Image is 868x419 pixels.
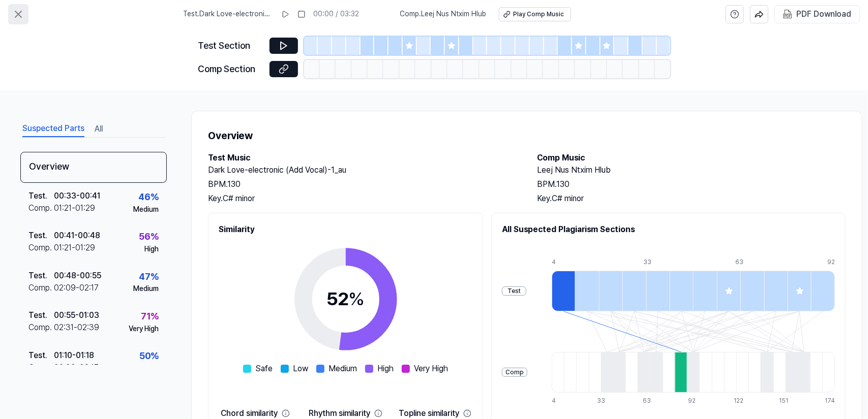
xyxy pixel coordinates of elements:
div: 00:55 - 01:03 [54,309,99,321]
button: Suspected Parts [22,121,84,137]
div: 00:41 - 00:48 [54,230,100,242]
span: % [348,288,365,310]
div: 02:31 - 02:39 [54,321,99,334]
span: Medium [328,363,357,375]
div: Test Section [198,39,263,53]
div: Medium [133,205,159,215]
div: Play Comp Music [514,10,564,19]
div: 122 [734,397,746,405]
h2: Comp Music [537,152,846,164]
div: Very High [129,324,159,334]
div: Comp . [28,282,54,294]
div: Comp . [28,321,54,334]
div: Test . [28,349,54,362]
div: Key. C# minor [537,192,846,205]
div: 71 % [141,309,159,324]
div: PDF Download [796,8,851,21]
div: 02:09 - 02:17 [54,282,99,294]
div: Test . [28,190,54,202]
h1: Overview [208,127,846,144]
h2: Test Music [208,152,517,164]
div: High [144,244,159,254]
h2: Dark Love-electronic (Add Vocal)-1_au [208,164,517,176]
h2: Leej Nus Ntxim Hlub [537,164,846,176]
span: High [377,363,394,375]
div: Test [502,286,526,296]
div: 02:09 - 02:17 [54,362,99,374]
div: Medium [133,284,159,294]
div: 63 [643,397,655,405]
h2: All Suspected Plagiarism Sections [502,223,835,236]
div: 92 [827,258,835,267]
div: 33 [644,258,667,267]
h2: Similarity [219,223,472,236]
button: help [726,5,744,23]
div: 151 [780,397,792,405]
div: 46 % [138,190,159,205]
div: Key. C# minor [208,192,517,205]
div: Comp . [28,242,54,254]
div: 00:48 - 00:55 [54,270,101,282]
div: 01:21 - 01:29 [54,202,95,214]
div: Test . [28,230,54,242]
div: 52 [326,285,365,313]
span: Very High [414,363,448,375]
div: 47 % [139,270,159,284]
div: 01:10 - 01:18 [54,349,94,362]
div: 92 [689,397,701,405]
div: Test . [28,270,54,282]
div: 00:33 - 00:41 [54,190,100,202]
button: All [95,121,103,137]
div: 00:00 / 03:32 [314,9,360,19]
div: BPM. 130 [208,178,517,190]
div: 63 [735,258,759,267]
div: Medium [133,364,159,374]
div: Comp [502,368,527,377]
div: 56 % [139,230,159,244]
button: Play Comp Music [499,7,571,21]
span: Low [293,363,308,375]
button: PDF Download [781,6,853,23]
div: Comp . [28,202,54,214]
div: 4 [552,258,575,267]
span: Comp . Leej Nus Ntxim Hlub [400,9,487,19]
div: Test . [28,309,54,321]
img: PDF Download [783,10,792,19]
span: Safe [255,363,273,375]
img: share [755,10,764,19]
span: Test . Dark Love-electronic (Add Vocal)-1_au [184,9,273,19]
svg: help [730,9,739,19]
div: 4 [552,397,564,405]
div: BPM. 130 [537,178,846,190]
div: 01:21 - 01:29 [54,242,95,254]
div: 174 [825,397,835,405]
div: 50 % [139,349,159,364]
div: Comp . [28,362,54,374]
div: 33 [597,397,610,405]
div: Overview [20,152,167,183]
div: Comp Section [198,62,263,77]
